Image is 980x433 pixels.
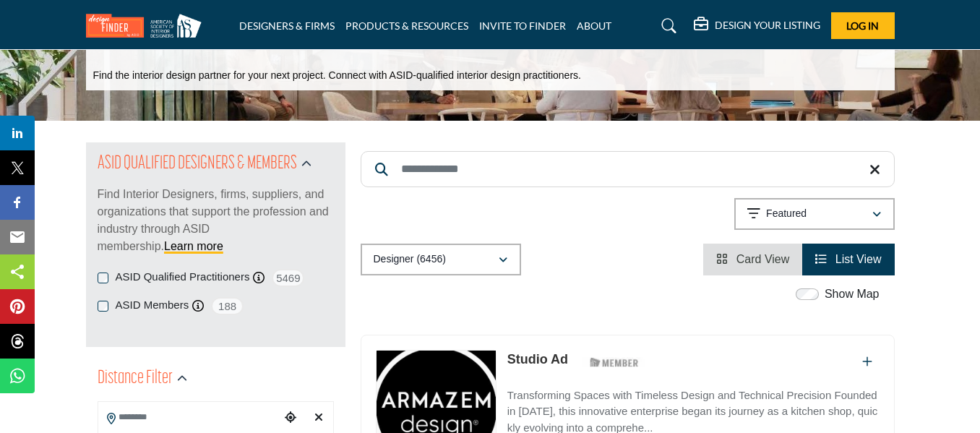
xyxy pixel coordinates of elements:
input: Search Keyword [361,151,895,187]
img: Site Logo [86,14,209,38]
a: Search [648,14,686,38]
img: ASID Members Badge Icon [582,353,647,372]
p: Designer (6456) [374,252,446,267]
label: ASID Qualified Practitioners [116,269,250,286]
h2: Distance Filter [98,366,173,392]
label: ASID Members [116,297,189,314]
input: ASID Members checkbox [98,301,108,312]
h2: ASID QUALIFIED DESIGNERS & MEMBERS [98,151,297,177]
li: List View [802,244,894,275]
span: 188 [211,297,244,315]
button: Log In [831,12,895,39]
p: Find Interior Designers, firms, suppliers, and organizations that support the profession and indu... [98,186,334,255]
a: Add To List [862,356,872,368]
input: ASID Qualified Practitioners checkbox [98,273,108,283]
div: DESIGN YOUR LISTING [694,17,820,35]
span: List View [835,253,882,265]
a: PRODUCTS & RESOURCES [345,20,468,32]
p: Studio Ad [507,350,568,369]
a: DESIGNERS & FIRMS [239,20,335,32]
span: Card View [736,253,790,265]
a: INVITE TO FINDER [479,20,566,32]
button: Featured [734,198,895,230]
p: Find the interior design partner for your next project. Connect with ASID-qualified interior desi... [93,69,581,83]
span: 5469 [272,269,304,287]
button: Designer (6456) [361,244,521,275]
a: Learn more [164,240,223,252]
a: View Card [716,253,789,265]
span: Log In [846,20,879,32]
a: Studio Ad [507,352,568,366]
li: Card View [703,244,802,275]
input: Search Location [98,403,280,432]
label: Show Map [825,286,880,303]
a: ABOUT [577,20,611,32]
h5: DESIGN YOUR LISTING [715,19,820,32]
p: Featured [766,207,807,221]
a: View List [815,253,881,265]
